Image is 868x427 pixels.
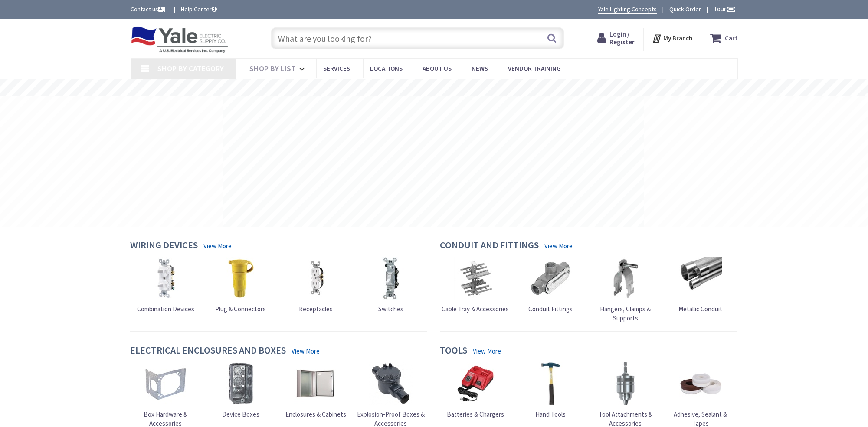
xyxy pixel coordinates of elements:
a: Plug & Connectors Plug & Connectors [215,257,266,314]
a: Cart [710,30,738,46]
a: Cable Tray & Accessories Cable Tray & Accessories [442,257,509,314]
img: Tool Attachments & Accessories [604,362,647,405]
img: Conduit Fittings [529,257,572,300]
div: My Branch [652,30,692,46]
h4: Electrical Enclosures and Boxes [130,345,286,357]
a: View More [203,241,232,250]
span: Login / Register [609,30,635,46]
a: Device Boxes Device Boxes [219,362,262,419]
span: Metallic Conduit [678,305,722,313]
a: Login / Register [597,30,635,46]
img: Yale Electric Supply Co. [131,26,229,53]
img: Hand Tools [529,362,572,405]
span: Shop By Category [157,63,224,73]
a: View More [292,347,320,356]
img: Adhesive, Sealant & Tapes [679,362,722,405]
span: News [472,64,488,73]
a: Batteries & Chargers Batteries & Chargers [447,362,504,419]
span: Vendor Training [508,64,561,73]
img: Explosion-Proof Boxes & Accessories [369,362,413,405]
a: Hand Tools Hand Tools [529,362,572,419]
span: Hangers, Clamps & Supports [600,305,651,322]
span: Tour [714,5,736,13]
img: Enclosures & Cabinets [294,362,337,405]
a: Metallic Conduit Metallic Conduit [678,257,722,314]
span: Locations [370,64,403,73]
img: Receptacles [294,257,337,300]
h4: Tools [440,345,467,357]
img: Switches [369,257,413,300]
a: Quick Order [669,5,701,13]
a: Contact us [131,5,167,13]
img: Cable Tray & Accessories [454,257,497,300]
img: Metallic Conduit [679,257,722,300]
img: Plug & Connectors [219,257,262,300]
a: Hangers, Clamps & Supports Hangers, Clamps & Supports [590,257,661,323]
strong: Cart [725,30,738,46]
span: Hand Tools [535,410,566,418]
a: Combination Devices Combination Devices [137,257,194,314]
img: Box Hardware & Accessories [144,362,187,405]
span: Device Boxes [222,410,259,418]
span: Combination Devices [137,305,194,313]
a: Enclosures & Cabinets Enclosures & Cabinets [285,362,346,419]
span: Conduit Fittings [528,305,573,313]
a: View More [544,241,573,250]
span: Cable Tray & Accessories [442,305,509,313]
a: Switches Switches [369,257,413,314]
span: Switches [378,305,403,313]
span: Receptacles [299,305,333,313]
a: Conduit Fittings Conduit Fittings [528,257,573,314]
a: View More [473,347,501,356]
a: Receptacles Receptacles [294,257,337,314]
strong: My Branch [663,34,692,42]
img: Batteries & Chargers [454,362,497,405]
h4: Wiring Devices [130,240,198,252]
img: Device Boxes [219,362,262,405]
a: Yale Lighting Concepts [598,5,657,14]
span: Enclosures & Cabinets [285,410,346,418]
img: Hangers, Clamps & Supports [604,257,647,300]
span: Shop By List [249,63,296,73]
span: Services [323,64,350,73]
span: Plug & Connectors [215,305,266,313]
span: Batteries & Chargers [447,410,504,418]
span: About Us [423,64,452,73]
img: Combination Devices [144,257,187,300]
h4: Conduit and Fittings [440,240,539,252]
input: What are you looking for? [271,27,564,49]
a: Help Center [181,5,217,13]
